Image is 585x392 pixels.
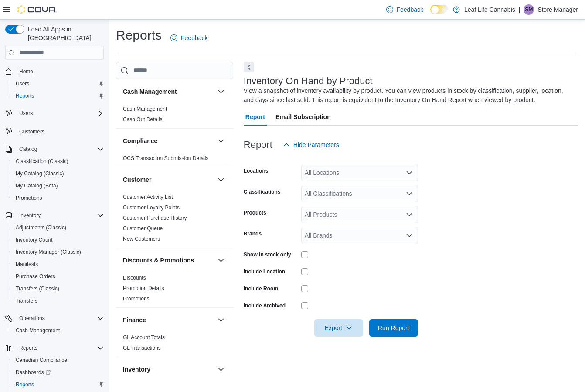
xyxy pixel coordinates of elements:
button: Inventory [2,209,107,222]
a: Promotion Details [123,285,164,291]
a: My Catalog (Beta) [12,181,61,191]
button: Catalog [16,144,41,154]
label: Show in stock only [244,251,291,258]
span: Inventory [19,212,41,219]
p: Leaf Life Cannabis [464,4,515,15]
button: Cash Management [216,86,226,97]
span: New Customers [123,235,160,242]
span: Manifests [12,259,104,269]
h3: Cash Management [123,87,177,96]
div: View a snapshot of inventory availability by product. You can view products in stock by classific... [244,86,574,105]
a: Inventory Count [12,235,56,245]
span: Customer Purchase History [123,215,187,222]
button: Run Report [369,319,418,337]
button: Cash Management [123,87,214,96]
span: Customers [16,126,104,136]
button: Promotions [9,192,107,204]
span: Inventory Manager (Classic) [16,249,81,256]
a: GL Transactions [123,345,161,351]
button: Customer [216,174,226,185]
span: Customers [19,128,44,135]
a: New Customers [123,236,160,242]
a: Promotions [123,296,150,302]
span: Reports [16,381,34,388]
h3: Discounts & Promotions [123,256,194,265]
span: Users [16,80,29,87]
a: Customers [16,126,48,137]
label: Include Archived [244,302,286,309]
span: Cash Management [12,325,104,336]
span: Report [245,108,265,126]
h3: Compliance [123,136,157,145]
div: Compliance [116,153,233,167]
span: Transfers (Classic) [12,283,104,294]
button: Classification (Classic) [9,155,107,167]
span: Classification (Classic) [12,156,104,167]
a: Canadian Compliance [12,355,71,365]
button: Transfers (Classic) [9,283,107,295]
span: Users [19,110,33,117]
button: Purchase Orders [9,270,107,283]
label: Products [244,209,266,216]
input: Dark Mode [430,5,449,14]
a: Manifests [12,259,41,269]
span: OCS Transaction Submission Details [123,155,209,162]
button: Cash Management [9,324,107,337]
button: Inventory Manager (Classic) [9,246,107,258]
span: My Catalog (Classic) [16,170,64,177]
h3: Finance [123,316,146,324]
span: Discounts [123,274,146,281]
button: My Catalog (Classic) [9,167,107,180]
span: Reports [16,343,104,353]
span: Promotions [16,194,42,201]
a: Transfers (Classic) [12,283,63,294]
span: Inventory [16,210,104,221]
button: Canadian Compliance [9,354,107,366]
button: Discounts & Promotions [216,255,226,266]
span: My Catalog (Beta) [16,182,58,189]
span: Reports [16,92,34,99]
a: Cash Out Details [123,116,163,123]
button: Users [16,108,36,119]
a: Feedback [167,29,211,47]
button: Inventory [216,364,226,375]
div: Store Manager [524,4,534,15]
span: Dashboards [16,369,51,376]
button: Adjustments (Classic) [9,222,107,234]
span: GL Account Totals [123,334,165,341]
span: Feedback [181,34,207,42]
h3: Customer [123,175,151,184]
span: Export [320,319,358,337]
span: Run Report [378,324,409,332]
button: Inventory Count [9,234,107,246]
a: Cash Management [12,325,63,336]
button: Users [2,107,107,119]
button: Reports [9,378,107,391]
div: Cash Management [116,104,233,128]
span: Inventory Manager (Classic) [12,247,104,257]
span: Operations [19,315,45,322]
label: Classifications [244,188,281,195]
a: Dashboards [9,366,107,378]
a: My Catalog (Classic) [12,168,68,179]
label: Include Room [244,285,278,292]
span: Reports [12,379,104,390]
span: Adjustments (Classic) [12,222,104,233]
a: Customer Purchase History [123,215,187,221]
span: Transfers (Classic) [16,285,59,292]
h3: Inventory On Hand by Product [244,76,373,86]
span: Customer Activity List [123,194,173,201]
button: Open list of options [406,190,413,197]
span: Classification (Classic) [16,158,68,165]
button: Finance [123,316,214,324]
span: Catalog [19,146,37,153]
a: Classification (Classic) [12,156,72,167]
button: Open list of options [406,211,413,218]
span: Feedback [397,5,423,14]
span: Dark Mode [430,14,431,14]
button: Compliance [216,136,226,146]
span: Reports [12,91,104,101]
button: My Catalog (Beta) [9,180,107,192]
label: Locations [244,167,269,174]
button: Reports [9,90,107,102]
